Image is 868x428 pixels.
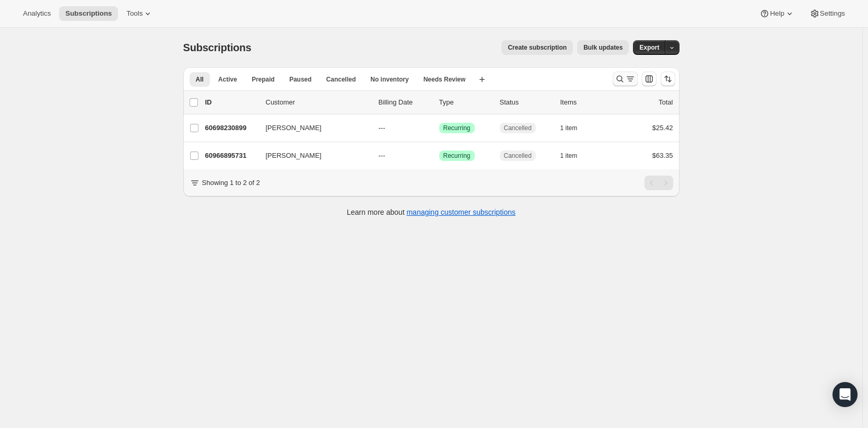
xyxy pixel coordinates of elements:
p: 60966895731 [205,151,257,161]
button: [PERSON_NAME] [260,147,364,164]
span: Recurring [443,152,471,160]
p: Learn more about [347,207,515,217]
div: IDCustomerBilling DateTypeStatusItemsTotal [205,97,673,108]
button: Help [753,6,801,21]
button: Subscriptions [59,6,118,21]
p: Billing Date [379,97,431,108]
button: 1 item [560,148,589,163]
span: 1 item [560,152,578,160]
span: No inventory [370,75,408,84]
div: Open Intercom Messenger [832,382,858,407]
button: 1 item [560,121,589,135]
div: Items [560,97,613,108]
span: --- [379,124,385,132]
span: Subscriptions [65,9,112,18]
div: 60698230899[PERSON_NAME]---SuccessRecurringCancelled1 item$25.42 [205,121,673,135]
button: Settings [803,6,851,21]
p: Status [500,97,552,108]
span: Bulk updates [583,43,623,52]
button: Tools [120,6,159,21]
p: Total [659,97,673,108]
span: All [196,75,204,84]
button: Sort the results [661,72,675,86]
span: $25.42 [652,124,673,132]
p: Showing 1 to 2 of 2 [202,178,260,188]
span: --- [379,152,385,159]
div: 60966895731[PERSON_NAME]---SuccessRecurringCancelled1 item$63.35 [205,148,673,163]
p: ID [205,97,257,108]
span: $63.35 [652,152,673,159]
span: Paused [289,75,312,84]
span: Active [218,75,237,84]
button: Search and filter results [613,72,638,86]
a: managing customer subscriptions [406,208,515,216]
p: 60698230899 [205,123,257,133]
button: [PERSON_NAME] [260,120,364,136]
button: Create new view [474,72,490,87]
span: Subscriptions [183,42,252,53]
span: [PERSON_NAME] [266,151,322,161]
span: Analytics [23,9,51,18]
button: Bulk updates [577,40,629,55]
span: Create subscription [508,43,567,52]
span: [PERSON_NAME] [266,123,322,133]
span: Export [639,43,659,52]
span: Cancelled [326,75,356,84]
span: 1 item [560,124,578,132]
button: Customize table column order and visibility [642,72,656,86]
button: Export [633,40,665,55]
button: Analytics [17,6,57,21]
span: Prepaid [252,75,275,84]
span: Settings [820,9,845,18]
span: Cancelled [504,124,532,132]
div: Type [439,97,491,108]
nav: Pagination [644,176,673,190]
span: Needs Review [424,75,466,84]
span: Recurring [443,124,471,132]
p: Customer [266,97,370,108]
span: Help [770,9,784,18]
button: Create subscription [501,40,573,55]
span: Cancelled [504,152,532,160]
span: Tools [126,9,143,18]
